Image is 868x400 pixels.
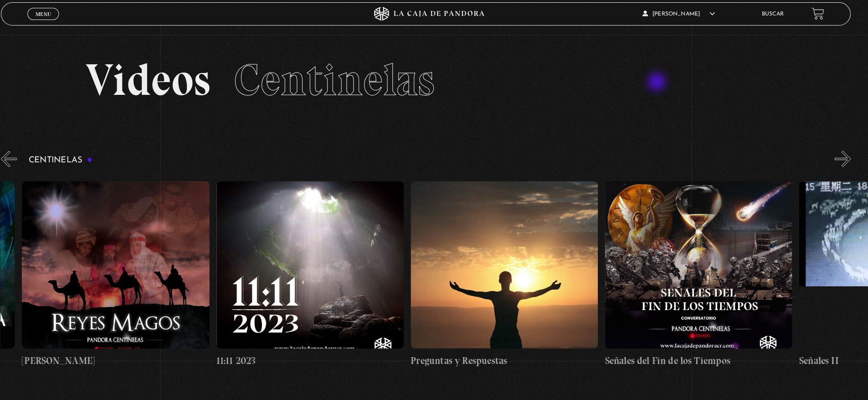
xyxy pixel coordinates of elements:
span: [PERSON_NAME] [647,17,718,22]
a: [PERSON_NAME] [38,177,221,374]
a: Señales del Fin de los Tiempos [610,177,793,374]
h4: Preguntas y Respuestas [419,352,603,367]
a: Buscar [764,17,785,22]
a: Preguntas y Respuestas [419,177,603,374]
a: View your shopping cart [812,13,825,26]
button: Previous [17,154,33,170]
h4: Señales del Fin de los Tiempos [610,352,793,367]
a: 11:11 2023 [229,177,412,374]
h3: Centinelas [45,159,107,167]
span: Cerrar [48,24,70,31]
h4: [PERSON_NAME] [38,352,221,367]
span: Centinelas [246,58,443,110]
h4: 11:11 2023 [229,352,412,367]
span: Menu [51,17,67,22]
button: Next [835,154,851,170]
h2: Videos [101,63,767,106]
